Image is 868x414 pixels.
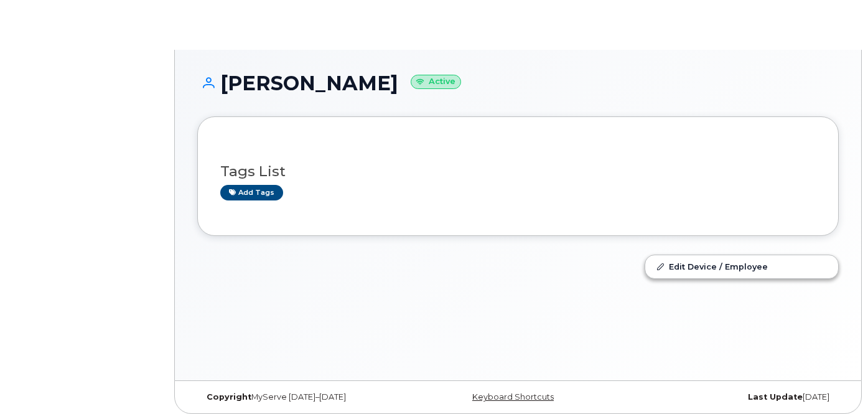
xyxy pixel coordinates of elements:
div: [DATE] [625,392,839,402]
a: Keyboard Shortcuts [472,392,554,402]
strong: Last Update [748,392,803,402]
strong: Copyright [207,392,251,402]
a: Add tags [220,185,283,200]
h3: Tags List [220,164,816,179]
h1: [PERSON_NAME] [197,72,839,94]
a: Edit Device / Employee [645,255,838,278]
div: MyServe [DATE]–[DATE] [197,392,411,402]
small: Active [411,75,461,89]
